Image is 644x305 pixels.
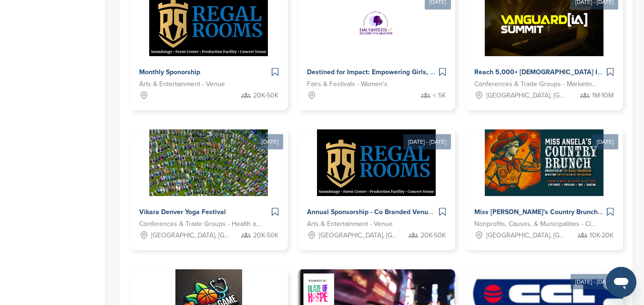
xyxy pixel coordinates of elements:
[307,79,388,89] span: Fairs & Festivals - Women's
[403,134,451,149] div: [DATE] - [DATE]
[465,114,623,250] a: [DATE] Sponsorpitch & Miss [PERSON_NAME]'s Country Brunch: America's Oldest Active [DEMOGRAPHIC_D...
[485,129,603,196] img: Sponsorpitch &
[253,90,278,101] span: 20K-50K
[592,134,618,149] div: [DATE]
[139,79,225,89] span: Arts & Entertainment - Venue
[253,230,278,241] span: 20K-50K
[130,114,288,250] a: [DATE] Sponsorpitch & Vikara Denver Yoga Festival Conferences & Trade Groups - Health and Wellnes...
[592,90,613,101] span: 1M-10M
[590,230,613,241] span: 10K-20K
[307,68,513,76] span: Destined for Impact: Empowering Girls, Transforming Communities
[606,267,636,297] iframe: Button to launch messaging window
[139,208,226,216] span: Vikara Denver Yoga Festival
[571,274,618,289] div: [DATE] - [DATE]
[151,230,230,241] span: [GEOGRAPHIC_DATA], [GEOGRAPHIC_DATA]
[139,219,264,229] span: Conferences & Trade Groups - Health and Wellness
[474,79,599,89] span: Conferences & Trade Groups - Marketing Industry Conference
[433,90,446,101] span: < 5K
[139,68,200,76] span: Monthly Sponorship
[474,219,599,229] span: Nonprofits, Causes, & Municipalities - Clubs
[307,208,432,216] span: Annual Sponsorship - Co Branded Venue
[317,129,436,196] img: Sponsorpitch &
[297,114,456,250] a: [DATE] - [DATE] Sponsorpitch & Annual Sponsorship - Co Branded Venue Arts & Entertainment - Venue...
[486,90,565,101] span: [GEOGRAPHIC_DATA], [GEOGRAPHIC_DATA]
[149,129,268,196] img: Sponsorpitch &
[319,230,398,241] span: [GEOGRAPHIC_DATA], [GEOGRAPHIC_DATA]
[486,230,565,241] span: [GEOGRAPHIC_DATA], [GEOGRAPHIC_DATA]
[307,219,393,229] span: Arts & Entertainment - Venue
[257,134,283,149] div: [DATE]
[420,230,446,241] span: 20K-50K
